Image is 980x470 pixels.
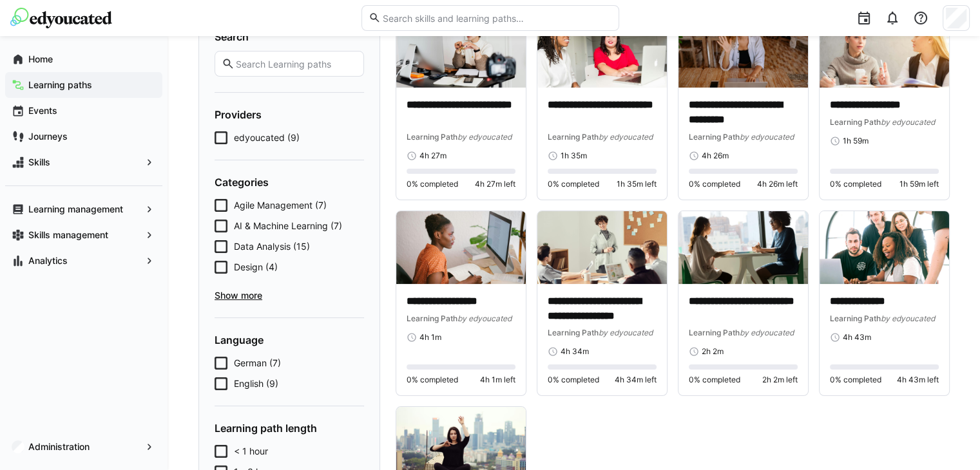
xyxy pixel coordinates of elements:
[617,179,657,189] span: 1h 35m left
[830,375,881,385] span: 0% completed
[215,176,364,189] h4: Categories
[457,132,512,142] span: by edyoucated
[881,314,935,323] span: by edyoucated
[480,375,515,385] span: 4h 1m left
[234,240,310,253] span: Data Analysis (15)
[457,314,512,323] span: by edyoucated
[548,328,599,337] span: Learning Path
[689,179,740,189] span: 0% completed
[615,375,657,385] span: 4h 34m left
[215,422,364,435] h4: Learning path length
[561,151,587,161] span: 1h 35m
[234,261,278,274] span: Design (4)
[381,12,611,24] input: Search skills and learning paths…
[820,15,949,88] img: image
[407,314,457,323] span: Learning Path
[561,346,589,357] span: 4h 34m
[419,151,447,161] span: 4h 27m
[234,220,342,232] span: AI & Machine Learning (7)
[548,132,599,142] span: Learning Path
[830,117,881,127] span: Learning Path
[234,131,300,144] span: edyoucated (9)
[689,328,740,337] span: Learning Path
[548,179,599,189] span: 0% completed
[702,151,729,161] span: 4h 26m
[234,377,278,390] span: English (9)
[234,199,327,212] span: Agile Management (7)
[407,375,458,385] span: 0% completed
[820,211,949,284] img: image
[762,375,798,385] span: 2h 2m left
[599,328,653,337] span: by edyoucated
[678,15,808,88] img: image
[537,211,667,284] img: image
[548,375,599,385] span: 0% completed
[689,132,740,142] span: Learning Path
[843,332,871,343] span: 4h 43m
[678,211,808,284] img: image
[702,346,724,357] span: 2h 2m
[396,15,526,88] img: image
[689,375,740,385] span: 0% completed
[830,179,881,189] span: 0% completed
[215,289,364,302] span: Show more
[407,179,458,189] span: 0% completed
[757,179,798,189] span: 4h 26m left
[740,132,794,142] span: by edyoucated
[396,211,526,284] img: image
[830,314,881,323] span: Learning Path
[235,58,357,70] input: Search Learning paths
[843,136,869,146] span: 1h 59m
[881,117,935,127] span: by edyoucated
[215,108,364,121] h4: Providers
[599,132,653,142] span: by edyoucated
[740,328,794,337] span: by edyoucated
[475,179,515,189] span: 4h 27m left
[234,357,281,370] span: German (7)
[215,30,364,43] h4: Search
[899,179,939,189] span: 1h 59m left
[897,375,939,385] span: 4h 43m left
[407,132,457,142] span: Learning Path
[215,334,364,346] h4: Language
[419,332,441,343] span: 4h 1m
[537,15,667,88] img: image
[234,445,268,458] span: < 1 hour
